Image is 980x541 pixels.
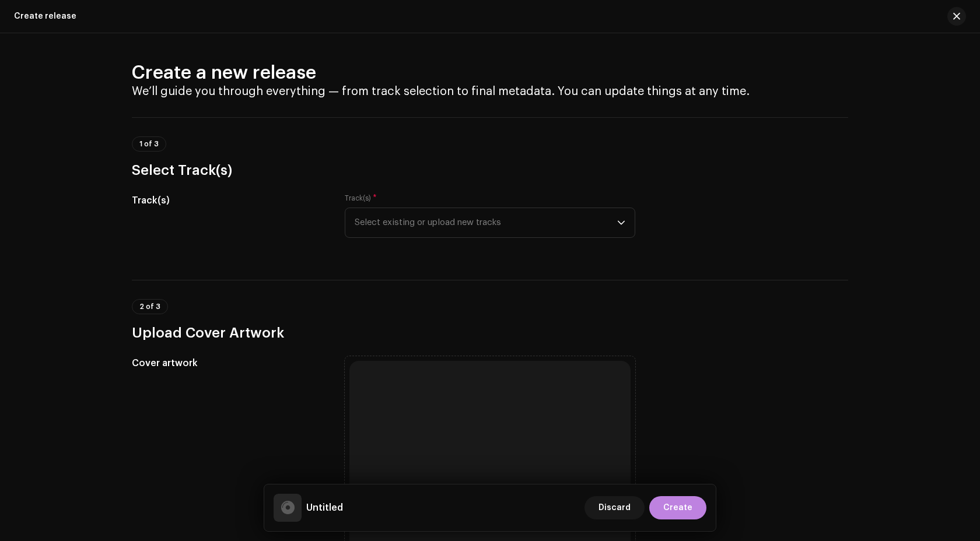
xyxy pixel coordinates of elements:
[132,161,848,180] h3: Select Track(s)
[649,496,706,519] button: Create
[584,496,645,519] button: Discard
[306,501,343,515] h5: Untitled
[345,194,377,203] label: Track(s)
[132,85,848,99] h4: We’ll guide you through everything — from track selection to final metadata. You can update thing...
[663,496,692,519] span: Create
[132,194,326,208] h5: Track(s)
[132,61,848,85] h2: Create a new release
[355,208,617,237] span: Select existing or upload new tracks
[598,496,631,519] span: Discard
[617,208,625,237] div: dropdown trigger
[132,324,848,342] h3: Upload Cover Artwork
[132,356,326,370] h5: Cover artwork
